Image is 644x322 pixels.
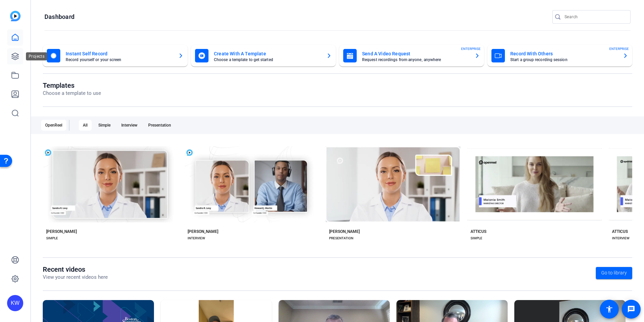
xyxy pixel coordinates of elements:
[188,236,205,241] div: INTERVIEW
[46,236,58,241] div: SIMPLE
[339,45,484,66] button: Send A Video RequestRequest recordings from anyone, anywhereENTERPRISE
[510,58,617,62] mat-card-subtitle: Start a group recording session
[79,120,92,131] div: All
[596,267,632,279] a: Go to library
[144,120,175,131] div: Presentation
[487,45,632,66] button: Record With OthersStart a group recording sessionENTERPRISE
[214,58,321,62] mat-card-subtitle: Choose a template to get started
[612,229,628,234] div: ATTICUS
[46,229,77,234] div: [PERSON_NAME]
[191,45,336,66] button: Create With A TemplateChoose a template to get started
[66,58,173,62] mat-card-subtitle: Record yourself or your screen
[510,50,617,58] mat-card-title: Record With Others
[43,265,108,273] h1: Recent videos
[188,229,218,234] div: [PERSON_NAME]
[66,50,173,58] mat-card-title: Instant Self Record
[10,11,21,21] img: blue-gradient.svg
[43,81,101,89] h1: Templates
[117,120,141,131] div: Interview
[329,236,353,241] div: PRESENTATION
[362,58,469,62] mat-card-subtitle: Request recordings from anyone, anywhere
[43,45,188,66] button: Instant Self RecordRecord yourself or your screen
[605,305,613,313] mat-icon: accessibility
[601,269,627,276] span: Go to library
[471,229,486,234] div: ATTICUS
[7,295,23,311] div: KW
[94,120,115,131] div: Simple
[461,46,481,51] span: ENTERPRISE
[362,50,469,58] mat-card-title: Send A Video Request
[612,236,630,241] div: INTERVIEW
[44,13,74,21] h1: Dashboard
[627,305,635,313] mat-icon: message
[214,50,321,58] mat-card-title: Create With A Template
[26,52,47,60] div: Projects
[43,273,108,281] p: View your recent videos here
[329,229,360,234] div: [PERSON_NAME]
[43,89,101,97] p: Choose a template to use
[565,13,625,21] input: Search
[41,120,66,131] div: OpenReel
[471,236,482,241] div: SIMPLE
[609,46,629,51] span: ENTERPRISE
